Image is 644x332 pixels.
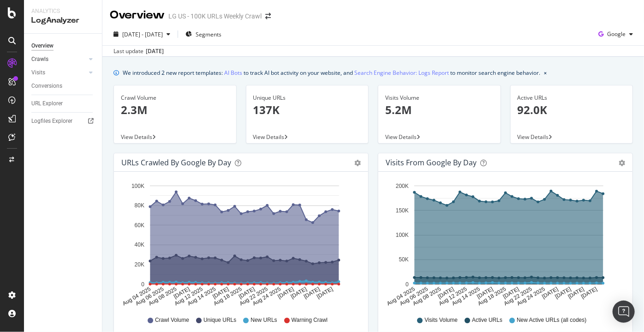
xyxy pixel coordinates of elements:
[113,68,633,78] div: info banner
[405,281,409,288] text: 0
[580,286,598,300] text: [DATE]
[135,203,144,209] text: 80K
[31,99,95,109] a: URL Explorer
[148,286,178,307] text: Aug 08 2025
[518,94,626,102] div: Active URLs
[110,27,174,42] button: [DATE] - [DATE]
[239,286,269,307] text: Aug 22 2025
[122,30,163,38] span: [DATE] - [DATE]
[31,68,45,78] div: Visits
[290,286,308,300] text: [DATE]
[277,286,295,300] text: [DATE]
[386,179,622,308] svg: A chart.
[613,301,635,323] div: Open Intercom Messenger
[396,183,409,189] text: 200K
[354,160,361,166] div: gear
[554,286,572,300] text: [DATE]
[438,286,468,307] text: Aug 12 2025
[250,316,277,324] span: New URLs
[472,316,502,324] span: Active URLs
[518,133,549,141] span: View Details
[113,47,164,55] div: Last update
[196,30,221,38] span: Segments
[212,286,230,300] text: [DATE]
[31,99,63,109] div: URL Explorer
[134,286,165,307] text: Aug 06 2025
[476,286,495,300] text: [DATE]
[173,286,204,307] text: Aug 12 2025
[303,286,321,300] text: [DATE]
[31,54,86,64] a: Crawls
[253,94,362,102] div: Unique URLs
[123,68,540,78] div: We introduced 2 new report templates: to track AI bot activity on your website, and to monitor se...
[399,286,429,307] text: Aug 06 2025
[451,286,481,307] text: Aug 14 2025
[182,27,225,42] button: Segments
[541,286,560,300] text: [DATE]
[399,257,409,263] text: 50K
[316,286,334,300] text: [DATE]
[135,261,144,268] text: 20K
[354,68,449,78] a: Search Engine Behavior: Logs Report
[121,158,231,167] div: URLs Crawled by Google by day
[516,286,546,307] text: Aug 24 2025
[31,81,62,91] div: Conversions
[385,94,494,102] div: Visits Volume
[110,7,165,23] div: Overview
[253,102,362,118] p: 137K
[265,13,271,19] div: arrow-right-arrow-left
[292,316,328,324] span: Warning Crawl
[396,207,409,214] text: 150K
[131,183,144,189] text: 100K
[503,286,533,307] text: Aug 22 2025
[135,222,144,229] text: 60K
[173,286,191,300] text: [DATE]
[31,68,86,78] a: Visits
[31,81,95,91] a: Conversions
[238,286,256,300] text: [DATE]
[251,286,282,307] text: Aug 24 2025
[121,102,229,118] p: 2.3M
[224,68,242,78] a: AI Bots
[31,54,48,64] div: Crawls
[31,41,54,51] div: Overview
[477,286,507,307] text: Aug 18 2025
[146,47,164,55] div: [DATE]
[121,94,229,102] div: Crawl Volume
[385,102,494,118] p: 5.2M
[121,286,152,307] text: Aug 04 2025
[517,316,586,324] span: New Active URLs (all codes)
[31,15,95,26] div: LogAnalyzer
[424,316,458,324] span: Visits Volume
[567,286,585,300] text: [DATE]
[607,30,626,38] span: Google
[121,179,358,308] svg: A chart.
[595,27,637,42] button: Google
[31,7,95,15] div: Analytics
[186,286,217,307] text: Aug 14 2025
[253,133,285,141] span: View Details
[502,286,520,300] text: [DATE]
[518,102,626,118] p: 92.0K
[31,116,72,126] div: Logfiles Explorer
[135,242,144,248] text: 40K
[213,286,243,307] text: Aug 18 2025
[437,286,455,300] text: [DATE]
[386,286,416,307] text: Aug 04 2025
[619,160,625,166] div: gear
[141,281,144,288] text: 0
[385,133,417,141] span: View Details
[412,286,442,307] text: Aug 08 2025
[396,232,409,238] text: 100K
[155,316,189,324] span: Crawl Volume
[203,316,236,324] span: Unique URLs
[168,12,262,21] div: LG US - 100K URLs Weekly Crawl
[386,158,477,167] div: Visits from Google by day
[31,116,95,126] a: Logfiles Explorer
[31,41,95,51] a: Overview
[542,66,549,79] button: close banner
[121,133,152,141] span: View Details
